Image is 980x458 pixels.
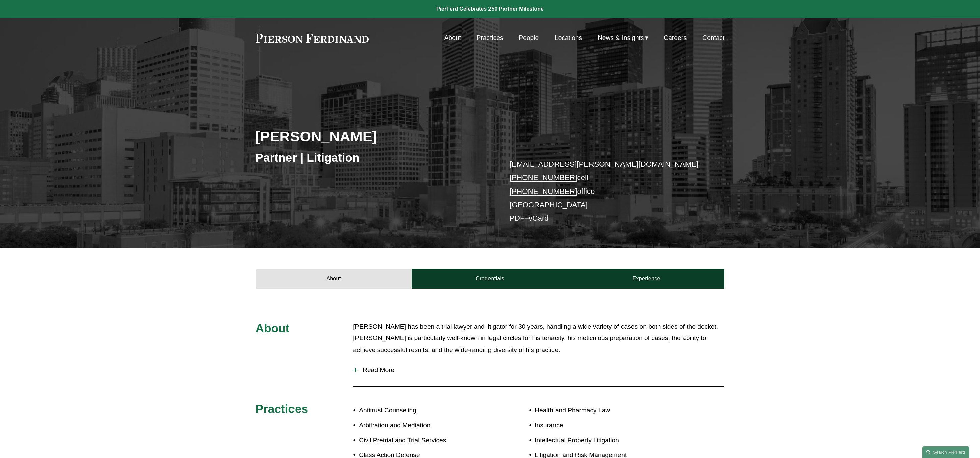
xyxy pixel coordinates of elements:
button: Read More [353,361,724,379]
p: Health and Pharmacy Law [535,405,685,416]
a: folder dropdown [598,31,648,44]
a: PDF [510,214,525,222]
p: Arbitration and Mediation [359,419,490,431]
a: [PHONE_NUMBER] [510,187,577,196]
a: About [444,31,461,44]
a: vCard [529,214,549,222]
p: [PERSON_NAME] has been a trial lawyer and litigator for 30 years, handling a wide variety of case... [353,321,724,356]
a: Credentials [412,269,568,289]
h3: Partner | Litigation [256,150,490,165]
span: News & Insights [598,32,644,44]
a: Practices [477,31,503,44]
a: Contact [702,31,724,44]
span: About [256,322,290,335]
a: [EMAIL_ADDRESS][PERSON_NAME][DOMAIN_NAME] [510,160,699,168]
span: Read More [358,366,724,374]
a: People [519,31,539,44]
p: Insurance [535,419,685,431]
h2: [PERSON_NAME] [256,128,490,145]
p: Intellectual Property Litigation [535,435,685,446]
p: Civil Pretrial and Trial Services [359,435,490,446]
a: [PHONE_NUMBER] [510,173,577,182]
p: Antitrust Counseling [359,405,490,416]
a: Careers [664,31,687,44]
a: Experience [568,269,725,289]
span: Practices [256,402,308,415]
p: cell office [GEOGRAPHIC_DATA] – [510,158,705,225]
a: Locations [554,31,582,44]
a: About [256,269,412,289]
a: Search this site [922,446,969,458]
